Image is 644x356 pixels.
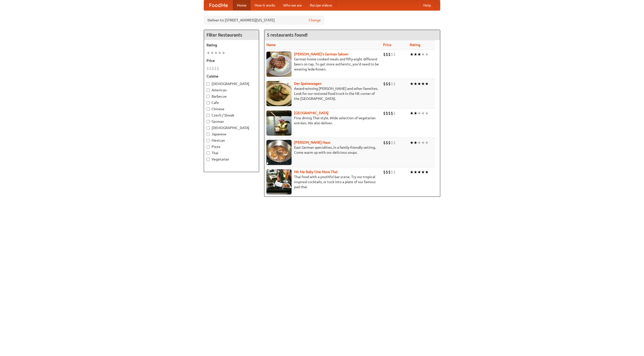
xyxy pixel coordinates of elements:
li: ★ [417,110,421,116]
li: ★ [214,50,218,56]
label: [DEMOGRAPHIC_DATA] [207,125,256,130]
label: Mexican [207,138,256,143]
li: $ [386,110,388,116]
label: [DEMOGRAPHIC_DATA] [207,81,256,86]
label: Barbecue [207,94,256,99]
a: [PERSON_NAME]'s German Saloon [294,52,348,56]
a: FoodMe [204,0,233,10]
p: Fine dining Thai-style. Wide selection of vegetarian entrées. We also deliver. [266,115,379,126]
li: ★ [222,50,225,56]
img: speisewagen.jpg [266,81,292,106]
label: Cafe [207,100,256,105]
li: ★ [414,110,417,116]
li: ★ [410,169,414,175]
p: German home-cooked meals and fifty-eight different beers on tap. To get more authentic, you'd nee... [266,57,379,72]
input: Barbecue [207,95,210,98]
li: ★ [425,169,429,175]
li: $ [386,169,388,175]
li: ★ [410,52,414,57]
li: $ [217,66,219,71]
input: Cafe [207,101,210,104]
a: Hit Me Baby One More Thai [294,170,338,174]
li: $ [383,52,386,57]
li: ★ [421,52,425,57]
div: Deliver to: [STREET_ADDRESS][US_STATE] [204,16,325,25]
li: ★ [410,140,414,145]
h5: Price [207,58,256,63]
li: $ [388,81,391,87]
li: $ [214,66,217,71]
a: Change [309,18,321,23]
li: $ [393,140,396,145]
li: $ [391,81,393,87]
li: ★ [417,140,421,145]
li: $ [383,81,386,87]
li: ★ [425,110,429,116]
h4: Filter Restaurants [204,30,259,40]
label: Chinese [207,106,256,111]
img: babythai.jpg [266,169,292,194]
li: ★ [218,50,222,56]
img: esthers.jpg [266,52,292,77]
b: Der Speisewagen [294,82,321,86]
ng-pluralize: 5 restaurants found! [267,32,308,37]
a: Recipe videos [306,0,336,10]
a: [GEOGRAPHIC_DATA] [294,111,329,115]
input: Mexican [207,139,210,142]
a: Who we are [279,0,306,10]
li: $ [386,140,388,145]
li: ★ [421,169,425,175]
a: Home [233,0,251,10]
li: $ [391,169,393,175]
li: ★ [414,169,417,175]
label: Thai [207,150,256,155]
input: [DEMOGRAPHIC_DATA] [207,126,210,130]
li: $ [388,140,391,145]
input: [DEMOGRAPHIC_DATA] [207,82,210,86]
li: ★ [207,50,210,56]
label: Pizza [207,144,256,149]
li: $ [212,66,214,71]
li: $ [391,110,393,116]
li: $ [393,52,396,57]
h5: Cuisine [207,74,256,79]
li: $ [391,52,393,57]
p: East German specialties, in a family-friendly setting. Come warm up with our delicious soups. [266,145,379,155]
li: $ [393,110,396,116]
li: ★ [425,52,429,57]
li: $ [207,66,209,71]
li: ★ [417,52,421,57]
li: ★ [417,81,421,87]
li: $ [383,110,386,116]
a: Help [419,0,435,10]
a: Rating [410,43,420,47]
label: Vegetarian [207,157,256,162]
li: $ [209,66,212,71]
li: $ [388,110,391,116]
input: German [207,120,210,123]
li: ★ [414,52,417,57]
h5: Rating [207,43,256,48]
li: ★ [425,81,429,87]
label: Japanese [207,132,256,137]
input: Japanese [207,133,210,136]
li: $ [383,169,386,175]
li: ★ [414,81,417,87]
li: $ [386,81,388,87]
input: Czech / Slovak [207,114,210,117]
img: kohlhaus.jpg [266,140,292,165]
li: $ [391,140,393,145]
li: $ [386,52,388,57]
a: [PERSON_NAME] Haus [294,140,330,144]
li: $ [383,140,386,145]
label: German [207,119,256,124]
input: Vegetarian [207,158,210,161]
label: Czech / Slovak [207,113,256,118]
li: ★ [410,110,414,116]
li: ★ [421,140,425,145]
li: ★ [410,81,414,87]
li: $ [393,169,396,175]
